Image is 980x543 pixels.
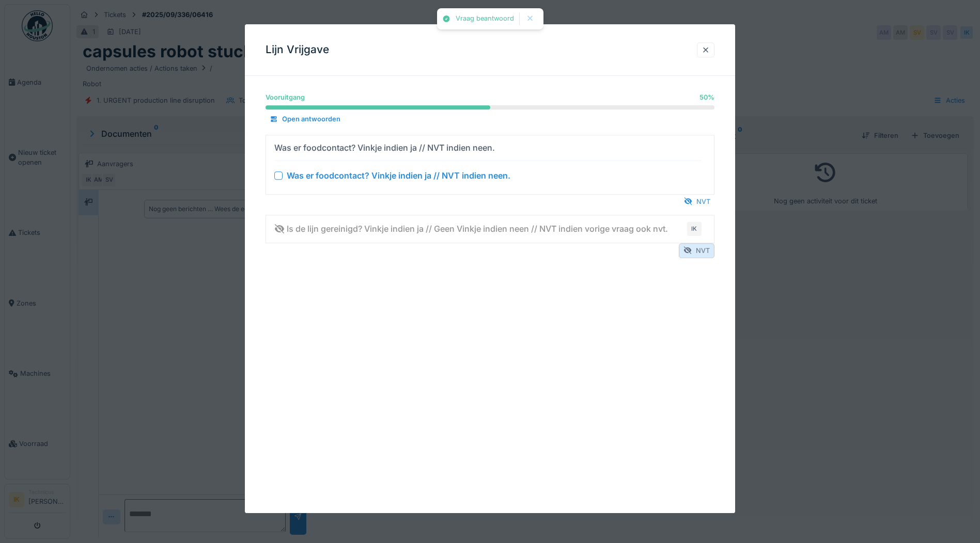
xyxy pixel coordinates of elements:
[266,92,305,102] div: Vooruitgang
[274,222,668,235] div: Is de lijn gereinigd? Vinkje indien ja // Geen Vinkje indien neen // NVT indien vorige vraag ook ...
[679,243,714,258] div: NVT
[274,141,495,154] div: Was er foodcontact? Vinkje indien ja // NVT indien neen.
[266,106,714,110] progress: 50 %
[270,139,710,190] summary: Was er foodcontact? Vinkje indien ja // NVT indien neen. Was er foodcontact? Vinkje indien ja // ...
[699,92,714,102] div: 50 %
[680,195,714,209] div: NVT
[456,14,514,23] div: Vraag beantwoord
[266,43,329,56] h3: Lijn Vrijgave
[266,113,345,126] div: Open antwoorden
[270,219,710,238] summary: Is de lijn gereinigd? Vinkje indien ja // Geen Vinkje indien neen // NVT indien vorige vraag ook ...
[287,169,510,182] div: Was er foodcontact? Vinkje indien ja // NVT indien neen.
[687,221,702,236] div: IK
